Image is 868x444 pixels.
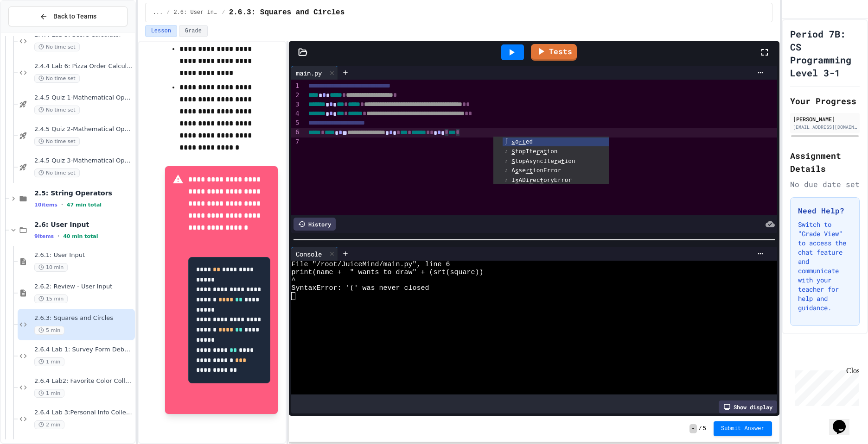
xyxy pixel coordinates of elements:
span: 2.6.3: Squares and Circles [34,314,133,322]
span: Submit Answer [721,425,765,432]
span: Back to Teams [53,12,96,21]
span: o ed [511,138,533,145]
div: main.py [291,66,338,80]
span: t [543,148,547,155]
span: 2.6.4 Lab2: Favorite Color Collector [34,377,133,385]
span: SyntaxError: '(' was never closed [291,284,429,292]
span: s [511,138,515,145]
span: No time set [34,43,80,51]
span: 2.6.3: Squares and Circles [229,7,345,18]
span: 2.4.5 Quiz 3-Mathematical Operators [34,157,133,165]
button: Lesson [145,25,177,37]
div: main.py [291,68,326,78]
span: 2.4.5 Quiz 1-Mathematical Operators [34,94,133,102]
h3: Need Help? [798,205,852,216]
span: 2.6.4 Lab 3:Personal Info Collector [34,409,133,417]
span: t [540,177,543,184]
p: Switch to "Grade View" to access the chat feature and communicate with your teacher for help and ... [798,220,852,313]
span: 40 min total [63,233,98,239]
span: No time set [34,137,80,146]
div: 3 [291,100,300,109]
div: Chat with us now!Close [4,4,64,59]
span: - [689,424,696,433]
span: A se ionError [511,167,561,174]
div: Show display [719,400,777,413]
span: • [57,232,59,240]
span: print(name + " wants to draw" + (srt(square)) [291,269,483,276]
div: History [294,218,336,231]
div: Console [291,249,326,259]
span: t [561,157,565,164]
span: 15 min [34,294,68,303]
span: • [61,201,63,208]
h1: Period 7B: CS Programming Level 3-1 [790,27,860,79]
button: Grade [179,25,208,37]
span: 2 min [34,420,64,429]
div: 4 [291,109,300,119]
div: Console [291,247,338,261]
span: rt [519,138,526,145]
span: 2.6: User Input [34,220,133,229]
span: r [536,148,540,155]
span: No time set [34,169,80,177]
span: 1 min [34,389,64,398]
span: 2.6.2: Review - User Input [34,283,133,291]
span: 2.6.4 Lab 1: Survey Form Debugger [34,346,133,354]
iframe: chat widget [829,407,859,435]
div: 6 [291,128,300,137]
span: ^ [291,276,295,284]
span: File "/root/JuiceMind/main.py", line 6 [291,261,450,269]
span: No time set [34,106,80,114]
span: S [511,148,515,155]
div: 7 [291,138,300,147]
span: 10 min [34,263,68,272]
span: I ADi ec oryError [511,176,572,183]
span: 9 items [34,233,54,239]
span: 2.4.5 Quiz 2-Mathematical Operators [34,125,133,133]
span: 2.4.4 Lab 6: Pizza Order Calculator [34,63,133,70]
span: / [166,9,170,16]
span: 2.5: String Operators [34,189,133,197]
ul: Completions [493,137,609,184]
div: 2 [291,91,300,100]
span: topIte a ion [511,148,557,155]
span: s [515,167,519,174]
span: ... [153,9,163,16]
span: 47 min total [67,202,102,208]
h2: Your Progress [790,94,860,107]
span: / [222,9,225,16]
span: 2.6.1: User Input [34,251,133,259]
span: S [511,157,515,164]
span: rt [526,167,533,174]
span: r [529,177,533,184]
div: 5 [291,119,300,128]
span: 10 items [34,202,57,208]
span: 2.6: User Input [173,9,218,16]
div: No due date set [790,179,860,190]
button: Submit Answer [714,421,772,436]
span: 1 min [34,357,64,366]
div: [EMAIL_ADDRESS][DOMAIN_NAME] [793,124,857,131]
div: [PERSON_NAME] [793,115,857,123]
span: topAsyncIte a ion [511,157,575,164]
a: Tests [531,44,577,61]
span: 5 min [34,326,64,335]
span: / [699,425,702,432]
div: 1 [291,81,300,91]
button: Back to Teams [8,6,128,26]
span: s [515,177,519,184]
span: 5 [703,425,706,432]
span: No time set [34,74,80,83]
h2: Assignment Details [790,149,860,175]
iframe: chat widget [791,367,859,406]
span: r [554,157,558,164]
